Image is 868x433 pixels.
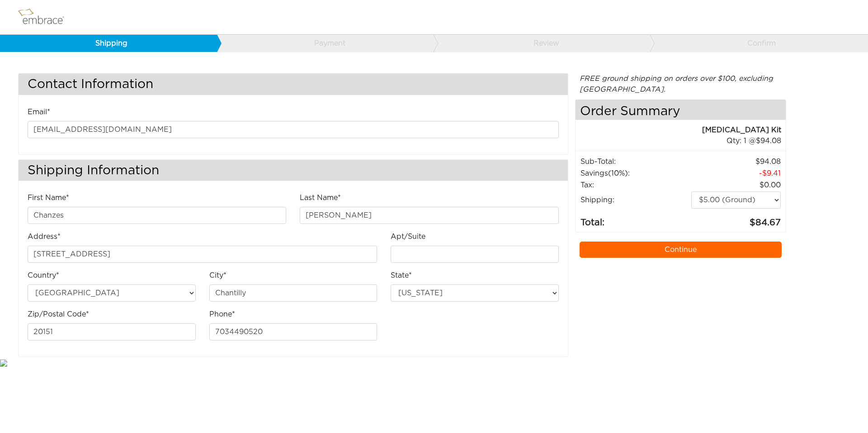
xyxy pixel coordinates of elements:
[580,168,691,179] td: Savings :
[691,156,781,168] td: 94.08
[580,242,782,258] a: Continue
[691,168,781,179] td: 9.41
[575,73,787,95] div: FREE ground shipping on orders over $100, excluding [GEOGRAPHIC_DATA].
[433,35,650,52] a: Review
[391,231,425,242] label: Apt/Suite
[691,209,781,230] td: 84.67
[28,270,59,281] label: Country*
[576,125,782,135] div: [MEDICAL_DATA] Kit
[19,74,568,95] h3: Contact Information
[300,192,341,203] label: Last Name*
[608,170,628,177] span: (10%)
[576,100,786,120] h4: Order Summary
[217,35,434,52] a: Payment
[28,309,89,320] label: Zip/Postal Code*
[391,270,412,281] label: State*
[580,156,691,168] td: Sub-Total:
[28,231,61,242] label: Address*
[16,6,75,28] img: logo.png
[580,191,691,209] td: Shipping:
[209,309,235,320] label: Phone*
[28,192,69,203] label: First Name*
[209,270,226,281] label: City*
[691,179,781,191] td: 0.00
[587,135,782,146] div: 1 @
[580,209,691,230] td: Total:
[19,160,568,181] h3: Shipping Information
[580,179,691,191] td: Tax:
[28,107,50,117] label: Email*
[650,35,867,52] a: Confirm
[756,137,781,144] span: 94.08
